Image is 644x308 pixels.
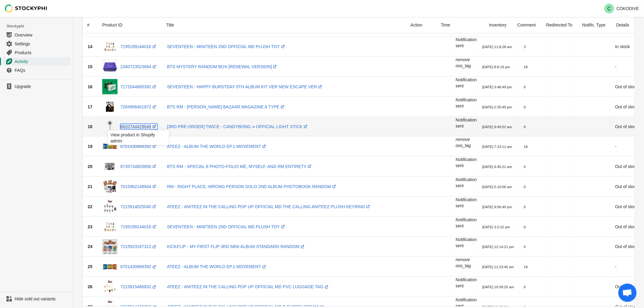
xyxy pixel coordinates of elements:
[611,177,644,197] td: Out of stock
[167,144,267,149] a: ATEEZ - ALBUM THE WORLD EP.1 MOVEMENT(opens a new window)
[88,84,93,89] span: 16
[121,224,157,229] a: 7195199144016(opens a new window)
[482,205,512,209] small: [DATE] 9:56:40 pm
[2,39,70,48] a: Settings
[611,197,644,217] td: Out of stock
[102,199,117,214] img: the_calling_aniteez_plush_keyring_a929c668-2431-4aa3-a21e-f4f8c3c186eb.jpg
[513,17,541,33] div: Comment
[456,37,477,48] span: Notification sent
[484,17,513,33] div: Inventory
[436,17,484,33] div: Time
[102,239,117,254] img: std_1d5187ab-ded5-4b06-af02-3e410b11628e.jpg
[611,237,644,257] td: Out of stock
[88,224,93,229] span: 23
[456,97,477,108] span: Notification sent
[602,2,642,15] button: Avatar with initials CCOKODIVE
[482,285,514,289] small: [DATE] 10:39:25 am
[102,99,117,114] img: 2aad2eccce77db9ab74f8e740a28e857.png
[456,257,471,268] span: remove oos_tag
[482,85,512,89] small: [DATE] 3:46:49 pm
[88,44,93,49] span: 14
[482,45,512,49] small: [DATE] 11:8:28 am
[611,277,644,297] td: Out of stock
[88,244,93,249] span: 24
[482,125,512,129] small: [DATE] 9:45:52 am
[167,224,286,229] a: SEVENTEEN - MINITEEN 2ND OFFICIAL MD PLUSH TOY(opens a new window)
[167,244,306,249] a: KICKFLIP - MY FIRST FLIP 3RD MINI ALBUM STANDARD RANDOM(opens a new window)
[167,104,285,109] a: BTS RM - [PERSON_NAME] BAZAAR MAGAZINE A TYPE(opens a new window)
[102,259,117,275] img: pr-apple-music-album-ateez-the-world-ep-1-movement-30135988944976.jpg
[524,165,526,169] small: 0
[482,265,514,269] small: [DATE] 11:23:45 am
[524,245,526,249] small: 0
[97,17,161,33] div: Product ID
[102,59,117,74] img: cokodive-rm-s-bts-mystery-random-box-renewal-version-13350300647504.jpg
[102,139,117,154] img: pr-apple-music-album-ateez-the-world-ep-1-movement-30135988944976.jpg
[604,4,614,13] span: Avatar with initials C
[167,84,323,89] a: SEVENTEEN - HAPPY BURSTDAY 5TH ALBUM KIT VER NEW ESCAPE VER(opens a new window)
[102,179,117,194] img: 009001026212.jpg
[167,184,337,189] a: RM - RIGHT PLACE, WRONG PERSON SOLO 2ND ALBUM PHOTOBOOK RANDOM(opens a new window)
[482,165,512,169] small: [DATE] 6:45:21 am
[482,245,514,249] small: [DATE] 12:14:21 pm
[482,65,510,69] small: [DATE] 8:6:19 pm
[121,264,157,269] a: 6701430669392(opens a new window)
[611,37,644,57] td: In stock
[524,45,526,49] small: 3
[121,204,157,209] a: 7215914025040(opens a new window)
[482,105,512,109] small: [DATE] 2:35:49 pm
[167,124,309,129] a: [3RD PRE-ORDER] TWICE - CANDYBONG ∞ OFFICIAL LIGHT STICK(opens a new window)
[161,17,406,33] div: Title
[524,125,526,129] small: 0
[15,83,69,89] span: Upgrade
[611,217,644,237] td: Out of stock
[524,145,528,149] small: 18
[102,279,117,295] img: PVC_LUGGAGE_TAG_ab22fcac-9d39-43a5-9bf0-8be57daf9bbe.jpg
[524,85,526,89] small: 0
[611,117,644,136] td: Out of stock
[456,217,477,228] span: Notification sent
[456,197,477,208] span: Notification sent
[456,157,477,168] span: Notification sent
[88,285,93,289] span: 26
[88,264,93,269] span: 25
[15,58,69,65] span: Activity
[456,57,471,68] span: remove oos_tag
[121,44,157,49] a: 7195199144016(opens a new window)
[524,225,526,229] small: 0
[102,39,117,54] img: Plush_Toy_d1bb1f5b-454e-4556-a94b-3a34f5eec8d6.png
[121,64,157,69] a: 2340723523664(opens a new window)
[15,41,69,47] span: Settings
[15,67,69,73] span: FAQs
[456,177,477,188] span: Notification sent
[482,145,512,149] small: [DATE] 7:23:11 am
[482,225,510,229] small: [DATE] 3:2:22 pm
[102,79,117,94] img: SVT_AP_KIT.jpg
[121,104,157,109] a: 7204906401872(opens a new window)
[167,204,372,209] a: ATEEZ - ANITEEZ IN THE CALLING POP UP OFFICIAL MD THE CALLING ANITEEZ PLUSH KEYRING(opens a new w...
[456,237,477,248] span: Notification sent
[2,57,70,66] a: Activity
[524,105,526,109] small: 0
[482,185,512,189] small: [DATE] 5:10:56 am
[15,296,69,302] span: Hide sold out variants
[88,204,93,209] span: 22
[607,6,611,11] text: C
[456,117,477,128] span: Notification sent
[102,119,117,134] img: 1_b8fbcb39-2f02-45eb-bf3e-011ef9e44abb.png
[88,144,93,149] span: 19
[88,164,93,169] span: 20
[611,136,644,156] td: -
[15,50,69,56] span: Products
[102,159,117,174] img: pr-weverse-shop-photo-book-rm-special-8-photo-folio-me-myself-and-rm-entirety-30363560902736.jpg
[524,265,528,269] small: 19
[88,104,93,109] span: 17
[2,66,70,75] a: FAQs
[121,285,157,289] a: 7215915466832(opens a new window)
[167,64,278,69] a: BTS MYSTERY RANDOM BOX [RENEWAL VERSION](opens a new window)
[524,185,526,189] small: 0
[524,205,526,209] small: 0
[524,285,526,289] small: 0
[611,57,644,77] td: -
[2,48,70,57] a: Products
